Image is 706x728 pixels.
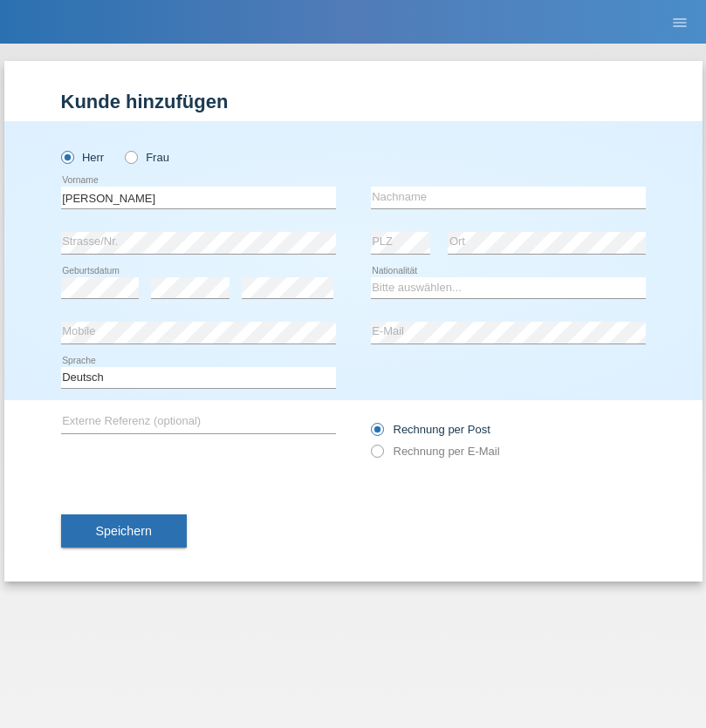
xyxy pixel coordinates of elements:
[671,14,689,31] i: menu
[125,151,169,164] label: Frau
[371,423,382,445] input: Rechnung per Post
[371,423,490,436] label: Rechnung per Post
[125,151,136,162] input: Frau
[61,91,646,112] h1: Kunde hinzufügen
[371,445,500,458] label: Rechnung per E-Mail
[61,514,187,548] button: Speichern
[61,151,72,162] input: Herr
[61,151,105,164] label: Herr
[662,17,697,27] a: menu
[371,445,382,466] input: Rechnung per E-Mail
[96,524,152,538] span: Speichern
